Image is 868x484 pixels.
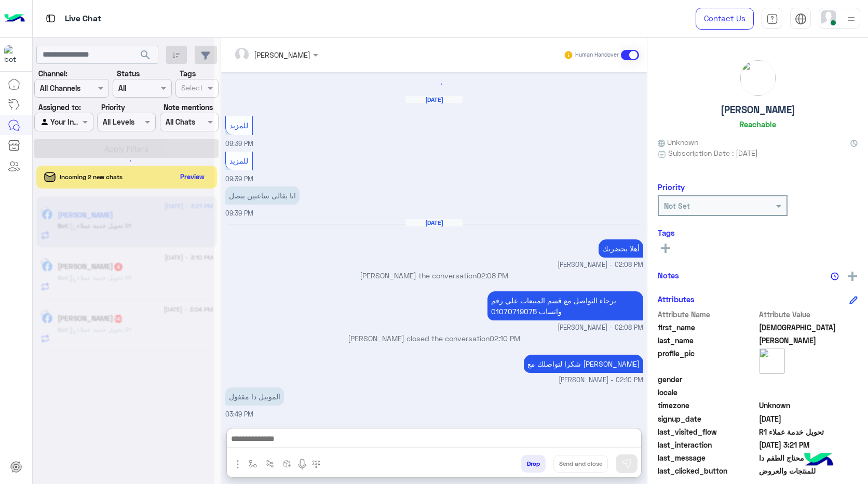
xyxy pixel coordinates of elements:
span: last_message [658,452,757,463]
img: make a call [312,460,320,468]
span: Subscription Date : [DATE] [668,147,758,158]
img: hulul-logo.png [801,442,837,479]
span: للمنتجات والعروض [759,465,858,476]
p: [PERSON_NAME] closed the conversation [225,333,643,344]
span: للمزيد [229,156,248,165]
span: Unknown [658,137,698,147]
img: create order [283,460,291,468]
h6: Priority [658,182,685,192]
span: last_name [658,335,757,346]
span: Attribute Value [759,309,858,320]
button: select flow [245,455,262,472]
span: 02:08 PM [477,271,508,280]
button: create order [279,455,296,472]
span: محتاج الطفم دا [759,452,858,463]
p: 25/7/2025, 2:08 PM [599,239,643,258]
span: 02:10 PM [490,334,520,343]
small: Human Handover [575,51,619,59]
span: [PERSON_NAME] - 02:08 PM [558,323,643,333]
span: Attribute Name [658,309,757,320]
span: 2025-07-17T10:54:24.059Z [759,413,858,424]
img: add [848,272,857,281]
span: Abd ElAziz [759,335,858,346]
span: null [759,374,858,385]
img: 322208621163248 [4,45,23,64]
img: userImage [821,10,836,25]
h6: [DATE] [405,219,463,226]
div: Select [180,82,203,96]
button: Trigger scenario [262,455,279,472]
span: 09:39 PM [225,209,253,217]
span: Adham [759,322,858,333]
span: signup_date [658,413,757,424]
span: profile_pic [658,348,757,372]
img: picture [759,348,785,374]
p: 25/7/2025, 3:49 PM [225,387,284,406]
img: picture [740,60,776,96]
a: tab [762,8,782,30]
span: 2025-08-10T12:21:34.793Z [759,439,858,450]
img: profile [845,12,858,25]
span: null [759,387,858,398]
span: locale [658,387,757,398]
h6: Notes [658,271,679,280]
img: tab [44,12,57,25]
h6: [DATE] [405,96,463,103]
p: 25/7/2025, 2:08 PM [487,291,643,320]
span: last_visited_flow [658,426,757,437]
h6: Tags [658,228,858,237]
button: Send and close [553,455,608,473]
img: tab [766,13,778,25]
span: [PERSON_NAME] - 02:08 PM [558,260,643,270]
span: timezone [658,400,757,411]
span: last_clicked_button [658,465,757,476]
span: [PERSON_NAME] - 02:10 PM [559,375,643,385]
span: تحويل خدمة عملاء R1 [759,426,858,437]
a: Contact Us [696,8,754,30]
span: 09:39 PM [225,140,253,147]
span: last_interaction [658,439,757,450]
img: send message [621,459,632,469]
img: notes [831,272,839,280]
h6: Attributes [658,294,695,304]
span: للمزيد [229,121,248,130]
button: Drop [521,455,546,473]
img: Logo [4,8,25,30]
p: 25/7/2025, 2:10 PM [524,355,643,373]
span: 09:39 PM [225,175,253,183]
img: send voice note [296,458,308,470]
span: 03:49 PM [225,410,253,418]
img: select flow [249,460,257,468]
img: Trigger scenario [266,460,274,468]
div: loading... [228,75,641,93]
p: Live Chat [65,12,101,26]
span: gender [658,374,757,385]
img: tab [795,13,807,25]
p: 24/7/2025, 9:39 PM [225,186,300,205]
h5: [PERSON_NAME] [721,104,795,116]
img: send attachment [232,458,244,470]
span: Unknown [759,400,858,411]
p: [PERSON_NAME] the conversation [225,270,643,281]
div: loading... [114,152,132,170]
h6: Reachable [739,119,776,129]
span: first_name [658,322,757,333]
